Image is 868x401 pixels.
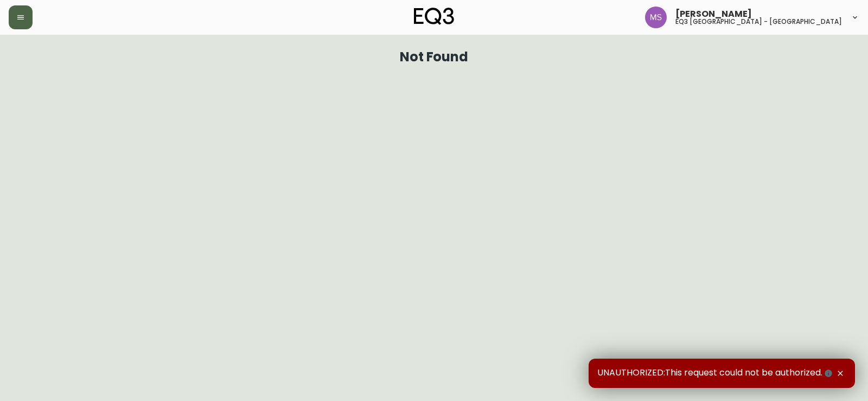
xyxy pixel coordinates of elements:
[597,367,834,379] span: UNAUTHORIZED:This request could not be authorized.
[645,7,667,28] img: 1b6e43211f6f3cc0b0729c9049b8e7af
[414,8,454,25] img: logo
[400,52,469,62] h1: Not Found
[675,10,752,18] span: [PERSON_NAME]
[675,18,842,25] h5: eq3 [GEOGRAPHIC_DATA] - [GEOGRAPHIC_DATA]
